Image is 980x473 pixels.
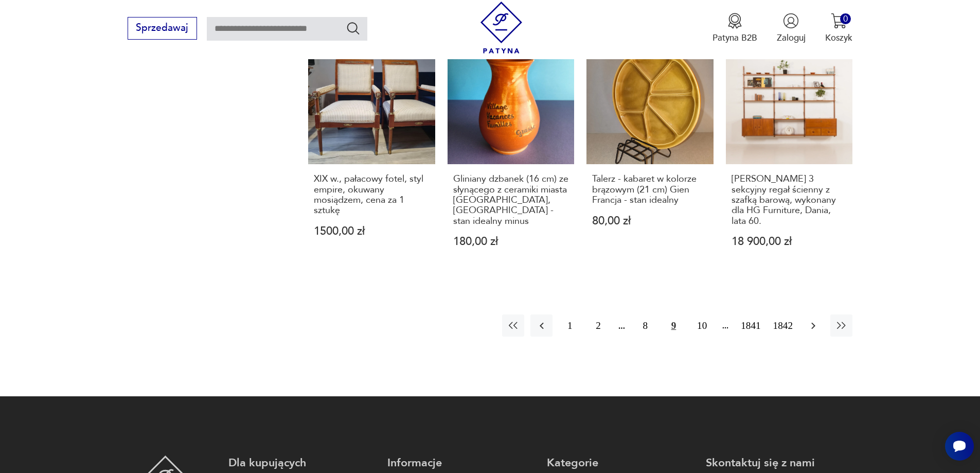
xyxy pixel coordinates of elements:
[586,37,714,271] a: Talerz - kabaret w kolorze brązowym (21 cm) Gien Francja - stan idealnyTalerz - kabaret w kolorze...
[663,314,685,337] button: 9
[314,226,430,237] p: 1500,00 zł
[783,13,799,29] img: Ikonka użytkownika
[587,314,609,337] button: 2
[732,236,847,247] p: 18 900,00 zł
[777,13,806,44] button: Zaloguj
[825,13,852,44] button: 0Koszyk
[712,32,757,44] p: Patyna B2B
[738,314,763,337] button: 1841
[559,314,581,337] button: 1
[453,174,569,226] h3: Gliniany dzbanek (16 cm) ze słynącego z ceramiki miasta [GEOGRAPHIC_DATA], [GEOGRAPHIC_DATA] - st...
[712,13,757,44] a: Ikona medaluPatyna B2B
[840,13,851,24] div: 0
[592,174,708,205] h3: Talerz - kabaret w kolorze brązowym (21 cm) Gien Francja - stan idealny
[712,13,757,44] button: Patyna B2B
[228,456,375,470] p: Dla kupujących
[453,236,569,247] p: 180,00 zł
[308,37,435,271] a: XIX w., pałacowy fotel, styl empire, okuwany mosiądzem, cena za 1 sztukęXIX w., pałacowy fotel, s...
[547,456,693,470] p: Kategorie
[732,174,847,226] h3: [PERSON_NAME] 3 sekcyjny regał ścienny z szafką barową, wykonany dla HG Furniture, Dania, lata 60.
[387,456,534,470] p: Informacje
[770,314,796,337] button: 1842
[691,314,713,337] button: 10
[706,456,852,470] p: Skontaktuj się z nami
[831,13,847,29] img: Ikona koszyka
[128,25,197,33] a: Sprzedawaj
[777,32,806,44] p: Zaloguj
[128,17,197,40] button: Sprzedawaj
[726,37,853,271] a: Hansen&Guldborg 3 sekcyjny regał ścienny z szafką barową, wykonany dla HG Furniture, Dania, lata ...
[634,314,656,337] button: 8
[825,32,852,44] p: Koszyk
[592,216,708,226] p: 80,00 zł
[346,21,361,36] button: Szukaj
[448,37,575,271] a: Gliniany dzbanek (16 cm) ze słynącego z ceramiki miasta Vallauris, Francja - stan idealny minusGl...
[945,432,974,461] iframe: Smartsupp widget button
[475,2,527,54] img: Patyna - sklep z meblami i dekoracjami vintage
[314,174,430,216] h3: XIX w., pałacowy fotel, styl empire, okuwany mosiądzem, cena za 1 sztukę
[727,13,743,29] img: Ikona medalu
